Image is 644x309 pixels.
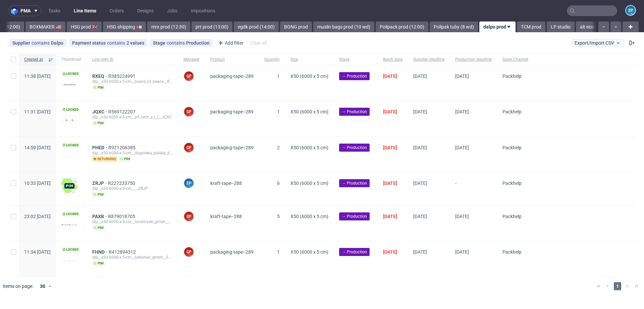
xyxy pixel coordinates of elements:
span: 1 [277,109,280,114]
a: HSG prod 🇬🇧 [67,21,102,32]
span: 11:38 [DATE] [24,73,51,79]
div: Add filter [215,38,245,48]
a: dalpo prod [479,21,516,32]
span: 11:34 [DATE] [24,249,51,255]
a: mrx prod (12:30) [147,21,190,32]
span: [DATE] [413,73,427,79]
img: wHgJFi1I6lmhQAAAABJRU5ErkJggg== [61,178,77,194]
div: dlp__x50-6000-x-5-cm____ZRJP [92,186,173,191]
span: 23:02 [DATE] [24,214,51,219]
span: [DATE] [383,181,397,186]
span: JQXC [92,109,108,114]
span: Locked [61,211,80,217]
span: Product [210,57,254,62]
span: [DATE] [413,214,427,219]
span: pim [92,225,105,230]
span: 1 [614,282,621,290]
div: dlp__x50-6000-x-5-cm__bellahair_gmbh__FHND [92,255,173,260]
a: Designs [133,5,158,16]
img: version_two_editor_design [61,119,77,121]
span: [DATE] [413,181,427,186]
span: 11:31 [DATE] [24,109,51,114]
span: Packhelp [502,73,522,79]
span: packaging-tape--289 [210,109,254,114]
span: → Production [342,109,367,115]
span: Stage [339,57,372,62]
a: RXEQ [92,73,108,79]
span: PHED [92,145,108,150]
div: 30 [36,281,48,291]
a: R921206385 [108,145,137,150]
img: version_two_editor_design.png [61,223,77,226]
button: Export/Import CSV [572,39,624,47]
span: [DATE] [455,214,469,219]
span: Batch date [383,57,402,62]
span: pim [92,85,105,90]
span: pim [92,192,105,197]
figcaption: EP [184,178,194,188]
span: - [455,181,492,197]
span: Supplier [12,40,32,46]
span: Locked [61,71,80,76]
span: pim [92,120,105,126]
span: [DATE] [383,145,397,150]
span: Locked [61,143,80,148]
span: 10:33 [DATE] [24,181,51,186]
span: → Production [342,180,367,186]
span: packaging-tape--289 [210,73,254,79]
a: R227233750 [108,181,137,186]
span: 1 [277,249,280,255]
a: R569122207 [108,109,137,114]
div: Production [186,40,210,46]
span: Size [290,57,328,62]
div: 2 values [126,40,144,46]
span: R412894312 [109,249,137,255]
span: R879018705 [108,214,137,219]
a: TCM prod [517,21,545,32]
a: Line Items [70,5,100,16]
span: contains [167,40,186,46]
span: [DATE] [455,249,469,255]
button: pma [8,5,42,16]
a: LP studio [547,21,575,32]
a: muslin bags prod (10 wd) [313,21,374,32]
span: 1 [277,73,280,79]
a: ZRJP [92,181,108,186]
span: Locked [61,247,80,252]
span: Packhelp [502,145,522,150]
a: alt eco (14:00) [576,21,614,32]
figcaption: GF [184,143,194,152]
figcaption: GF [184,247,194,257]
span: X50 (6000 x 5 cm) [290,214,328,219]
a: PAXB [92,214,108,219]
a: Polipack prod (12:00) [376,21,428,32]
figcaption: EP [626,6,635,15]
span: Items on page: [3,283,33,290]
span: Packhelp [502,214,522,219]
span: → Production [342,73,367,79]
div: dlp__x50-6000-x-5-cm__board_of_beans__RXEQ [92,79,173,84]
span: [DATE] [383,109,397,114]
span: contains [32,40,51,46]
span: contains [107,40,126,46]
span: R385224991 [108,73,137,79]
span: Manager [183,57,200,62]
span: [DATE] [383,73,397,79]
a: Jobs [163,5,181,16]
span: [DATE] [413,145,427,150]
span: [DATE] [383,249,397,255]
span: → Production [342,145,367,151]
span: 5 [277,214,280,219]
span: packaging-tape--289 [210,145,254,150]
span: Packhelp [502,249,522,255]
span: [DATE] [455,109,469,114]
span: Payment status [72,40,107,46]
span: kraft-tape--288 [210,214,242,219]
figcaption: GF [184,71,194,81]
img: version_two_editor_design [61,259,77,262]
span: X50 (6000 x 5 cm) [290,109,328,114]
img: version_two_editor_design.png [61,84,77,86]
